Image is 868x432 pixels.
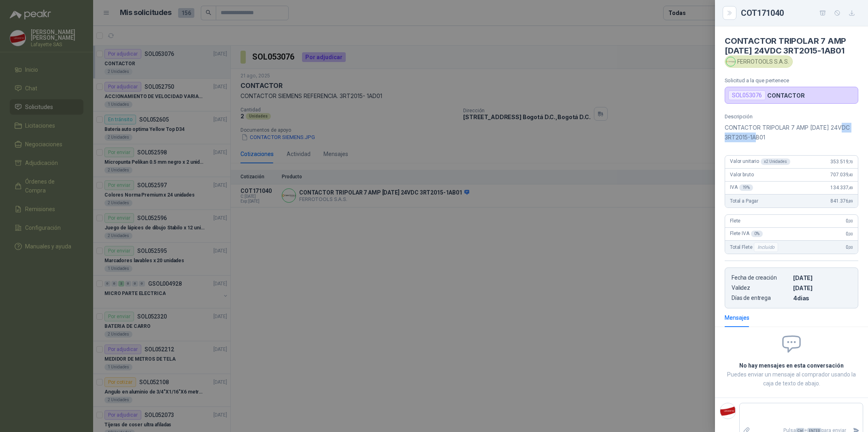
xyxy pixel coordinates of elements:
p: [DATE] [793,274,851,281]
img: Company Logo [720,403,736,419]
span: ,40 [848,173,853,177]
p: CONTACTOR TRIPOLAR 7 AMP [DATE] 24VDC 3RT2015-1AB01 [725,123,858,142]
span: Total a Pagar [730,198,758,204]
span: ,89 [848,199,853,203]
img: Company Logo [726,57,735,66]
span: ,00 [848,232,853,236]
div: FERROTOOLS S.A.S. [725,56,793,68]
div: SOL053076 [728,90,766,100]
span: Valor unitario [730,158,790,165]
span: 0 [846,231,853,237]
span: 134.337 [830,185,853,190]
p: Puedes enviar un mensaje al comprador usando la caja de texto de abajo. [725,370,858,388]
p: Descripción [725,113,858,120]
span: ,00 [848,245,853,250]
span: ,70 [848,160,853,164]
p: Validez [732,284,790,291]
p: 4 dias [793,295,851,302]
span: Flete IVA [730,231,763,237]
span: 841.376 [830,198,853,204]
p: Fecha de creación [732,274,790,281]
div: x 2 Unidades [761,158,790,165]
div: 19 % [739,184,753,191]
span: 707.039 [830,172,853,178]
div: Incluido [754,242,778,252]
p: Días de entrega [732,295,790,302]
div: 0 % [751,231,763,237]
h4: CONTACTOR TRIPOLAR 7 AMP [DATE] 24VDC 3RT2015-1AB01 [725,36,858,56]
span: 353.519 [830,159,853,165]
span: ,00 [848,219,853,223]
span: 0 [846,218,853,224]
span: Flete [730,218,740,224]
span: Total Flete [730,242,780,252]
h2: No hay mensajes en esta conversación [725,361,858,370]
p: CONTACTOR [767,92,805,99]
button: Close [725,8,734,18]
div: Mensajes [725,313,749,322]
span: 0 [846,244,853,250]
span: IVA [730,184,753,191]
div: COT171040 [741,6,858,19]
p: Solicitud a la que pertenece [725,77,858,83]
p: [DATE] [793,284,851,291]
span: ,49 [848,186,853,190]
span: Valor bruto [730,172,753,178]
